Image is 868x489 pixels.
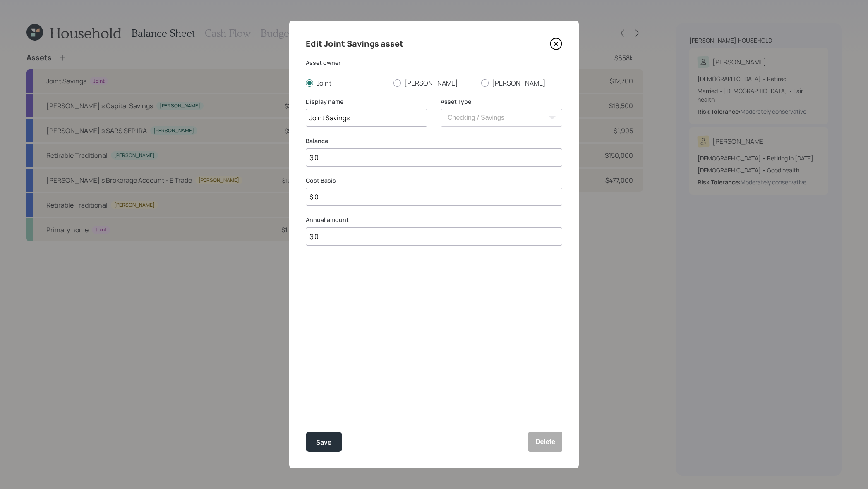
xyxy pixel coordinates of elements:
[306,137,562,145] label: Balance
[306,79,387,88] label: Joint
[316,437,332,448] div: Save
[306,98,427,106] label: Display name
[528,432,562,452] button: Delete
[481,79,562,88] label: [PERSON_NAME]
[393,79,475,88] label: [PERSON_NAME]
[306,177,562,185] label: Cost Basis
[306,59,562,67] label: Asset owner
[306,216,562,224] label: Annual amount
[306,37,403,50] h4: Edit Joint Savings asset
[306,432,342,452] button: Save
[441,98,562,106] label: Asset Type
